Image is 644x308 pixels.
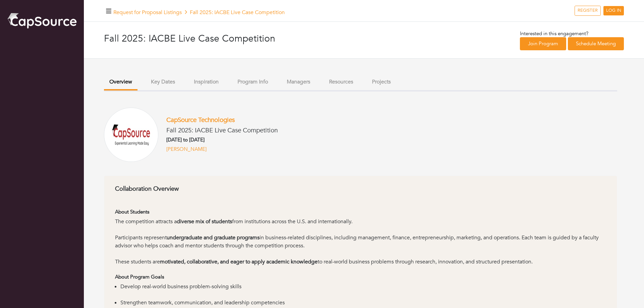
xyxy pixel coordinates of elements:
button: Managers [281,75,316,89]
a: CapSource Technologies [166,116,235,124]
div: These students are to real-world business problems through research, innovation, and structured p... [115,258,606,266]
div: Participants represent in business-related disciplines, including management, finance, entreprene... [115,234,606,258]
strong: diverse mix of students [177,218,232,225]
p: Interested in this engagement? [520,30,624,38]
h6: About Program Goals [115,274,606,280]
h5: Fall 2025: IACBE Live Case Competition [113,9,285,16]
button: Overview [104,75,138,90]
button: Inspiration [189,75,224,89]
a: [PERSON_NAME] [166,145,207,153]
a: Request for Proposal Listings [113,9,182,16]
img: E8370A3F-4A5B-4EEA-9D76-093CB20CC213_4_5005_c.jpeg [104,108,158,162]
button: Program Info [232,75,273,89]
button: Resources [324,75,359,89]
button: Projects [367,75,396,89]
strong: undergraduate and graduate programs [167,234,260,241]
img: cap_logo.png [7,12,77,29]
h5: Fall 2025: IACBE Live Case Competition [166,127,278,134]
a: Join Program [520,37,566,50]
a: REGISTER [575,6,601,16]
h6: Collaboration Overview [115,185,606,193]
a: LOG IN [603,6,624,15]
strong: motivated, collaborative, and eager to apply academic knowledge [160,258,318,265]
button: Key Dates [146,75,180,89]
h3: Fall 2025: IACBE Live Case Competition [104,33,364,45]
h6: About Students [115,209,606,215]
h6: [DATE] to [DATE] [166,137,278,143]
a: Schedule Meeting [568,37,624,50]
li: Develop real-world business problem-solving skills [120,283,606,299]
div: The competition attracts a from institutions across the U.S. and internationally. [115,218,606,234]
